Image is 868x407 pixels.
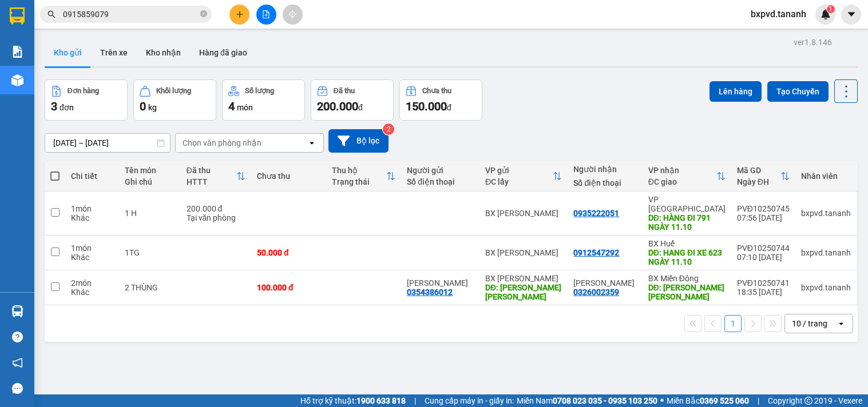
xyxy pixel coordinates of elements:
span: Miền Bắc [667,394,749,407]
button: Tạo Chuyến [767,81,829,102]
button: aim [283,5,303,25]
span: 200.000 [317,99,358,113]
button: caret-down [841,5,861,25]
strong: 1900 633 818 [356,396,406,405]
span: đ [358,103,363,112]
div: DĐ: HANG ĐI XE 623 NGÀY 11.10 [648,248,726,266]
svg: open [307,138,316,147]
div: ĐC lấy [485,177,553,186]
div: Người nhận [573,165,636,174]
span: aim [288,10,296,18]
sup: 2 [383,123,394,135]
span: | [414,394,416,407]
button: plus [229,5,249,25]
div: Số điện thoại [573,178,636,187]
div: GIANG TRÀ [407,278,474,288]
div: Khối lượng [156,87,191,95]
div: BX [PERSON_NAME] [485,209,562,218]
span: close-circle [200,10,207,17]
div: bxpvd.tananh [801,283,851,292]
span: Hỗ trợ kỹ thuật: [300,394,406,407]
span: kg [148,103,157,112]
div: Khác [71,213,113,222]
span: file-add [262,10,270,18]
button: Hàng đã giao [190,39,256,66]
div: BX [PERSON_NAME] [485,248,562,257]
div: 0912547292 [573,248,619,257]
div: bxpvd.tananh [801,248,851,257]
span: Miền Nam [517,394,657,407]
th: Toggle SortBy [731,161,795,191]
div: PVĐ10250744 [737,244,790,253]
div: 18:35 [DATE] [737,288,790,297]
div: 07:10 [DATE] [737,253,790,262]
div: Đã thu [334,87,355,95]
input: Select a date range. [45,134,170,152]
div: Tại văn phòng [187,213,245,222]
div: PVĐ10250745 [737,204,790,213]
div: 0326002359 [573,288,619,297]
button: Trên xe [91,39,137,66]
img: warehouse-icon [11,305,23,317]
div: Chọn văn phòng nhận [183,137,261,149]
span: | [758,394,759,407]
sup: 1 [827,5,835,13]
div: Tên món [125,166,175,175]
div: BX Miền Đông [648,274,726,283]
span: món [237,103,253,112]
div: HTTT [187,177,236,186]
div: 07:56 [DATE] [737,213,790,222]
div: Chi tiết [71,171,113,181]
div: Người gửi [407,166,474,175]
div: Khác [71,288,113,297]
strong: 0708 023 035 - 0935 103 250 [553,396,657,405]
div: Số điện thoại [407,177,474,186]
button: Bộ lọc [328,129,389,153]
span: Cung cấp máy in - giấy in: [425,394,514,407]
span: ⚪️ [660,398,664,403]
button: Kho nhận [137,39,190,66]
button: Đã thu200.000đ [311,79,394,121]
div: ĐC giao [648,177,716,186]
span: plus [236,10,244,18]
span: copyright [804,397,812,405]
div: 10 / trang [792,318,827,329]
th: Toggle SortBy [326,161,401,191]
div: VP gửi [485,166,553,175]
button: Lên hàng [710,81,762,102]
span: bxpvd.tananh [742,7,815,21]
div: Chưa thu [422,87,451,95]
button: Khối lượng0kg [133,79,216,121]
button: Số lượng4món [222,79,305,121]
span: đơn [60,103,74,112]
span: message [12,383,23,394]
div: YẾN KIỀU [573,278,636,288]
div: Chưa thu [257,171,320,181]
div: Đã thu [187,166,236,175]
span: 0 [140,99,146,113]
strong: 0369 525 060 [700,396,749,405]
span: notification [12,357,23,368]
span: search [47,10,56,18]
svg: open [837,319,846,328]
div: 2 THÙNG [125,283,175,292]
div: 0935222051 [573,209,619,218]
div: 50.000 đ [257,248,320,257]
span: đ [447,103,451,112]
div: Trạng thái [332,177,386,186]
span: caret-down [846,9,857,19]
div: 1 món [71,244,113,253]
div: 1TG [125,248,175,257]
div: BX Huế [648,239,726,248]
div: 100.000 đ [257,283,320,292]
th: Toggle SortBy [181,161,251,191]
input: Tìm tên, số ĐT hoặc mã đơn [63,8,198,21]
span: 4 [228,99,235,113]
div: BX [PERSON_NAME] [485,274,562,283]
div: Khác [71,253,113,262]
div: 2 món [71,278,113,288]
span: 3 [51,99,57,113]
div: 200.000 đ [187,204,245,213]
img: icon-new-feature [821,9,831,19]
div: DĐ: HÀNG ĐI 791 NGÀY 11.10 [648,213,726,232]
